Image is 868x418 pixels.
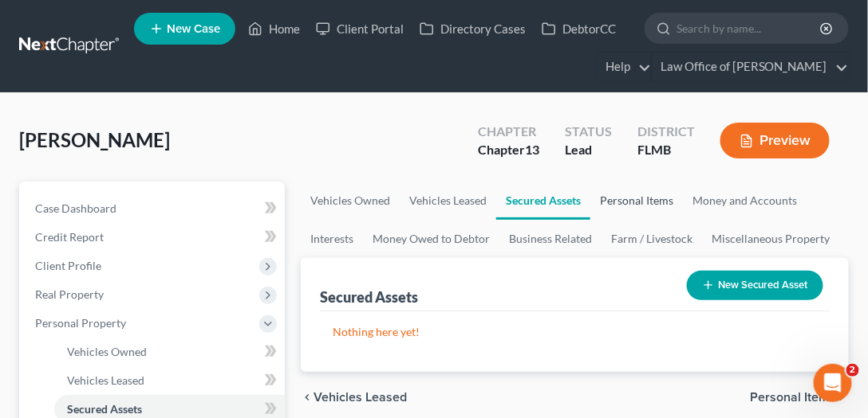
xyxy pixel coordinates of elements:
span: 2 [846,364,859,377]
span: [PERSON_NAME] [19,128,170,151]
p: Nothing here yet! [333,324,817,340]
a: Vehicles Leased [54,366,285,395]
a: Client Portal [308,14,412,43]
a: Directory Cases [412,14,534,43]
span: Client Profile [35,259,101,272]
span: Secured Assets [67,402,142,416]
span: Credit Report [35,230,104,244]
a: Secured Assets [496,182,590,220]
span: Vehicles Leased [67,373,144,387]
a: Credit Report [22,223,285,252]
span: Vehicles Owned [67,345,147,358]
a: Business Related [499,220,602,258]
a: Law Office of [PERSON_NAME] [653,53,848,81]
a: Home [240,14,308,43]
button: chevron_left Vehicles Leased [301,391,407,404]
button: Preview [720,123,830,158]
span: Personal Items [751,391,836,404]
span: Case Dashboard [35,201,116,215]
a: Help [598,53,651,81]
a: Miscellaneous Property [702,220,839,258]
a: Vehicles Owned [54,338,285,366]
div: District [637,123,695,141]
a: DebtorCC [534,14,624,43]
input: Search by name... [677,14,823,43]
a: Interests [301,220,363,258]
span: Personal Property [35,316,126,330]
i: chevron_left [301,391,314,404]
a: Personal Items [590,182,683,220]
div: Secured Assets [320,287,418,307]
a: Vehicles Owned [301,182,400,220]
a: Money and Accounts [683,182,807,220]
iframe: Intercom live chat [814,364,852,402]
span: 13 [525,142,539,157]
button: New Secured Asset [687,271,823,300]
a: Farm / Livestock [602,220,702,258]
a: Case Dashboard [22,194,285,223]
span: Vehicles Leased [314,391,407,404]
div: Status [565,123,612,141]
div: Chapter [478,123,539,141]
a: Money Owed to Debtor [363,220,499,258]
button: Personal Items chevron_right [751,391,849,404]
span: Real Property [35,287,104,301]
div: Chapter [478,141,539,159]
a: Vehicles Leased [400,182,496,220]
div: FLMB [637,141,695,159]
div: Lead [565,141,612,159]
span: New Case [167,23,220,35]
